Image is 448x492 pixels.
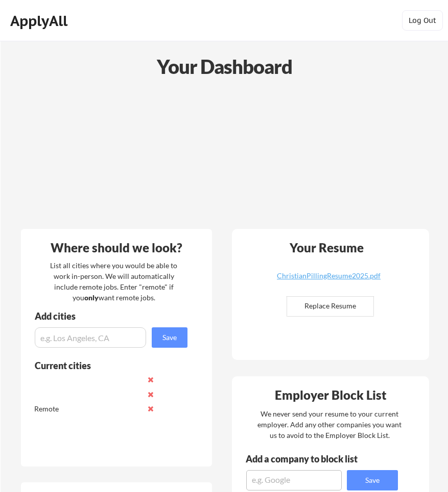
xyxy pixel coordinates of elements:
[152,327,187,348] button: Save
[10,12,70,30] div: ApplyAll
[347,470,398,490] button: Save
[84,293,99,302] strong: only
[1,52,448,81] div: Your Dashboard
[268,272,390,279] div: ChristianPillingResume2025.pdf
[257,408,403,441] div: We never send your resume to your current employer. Add any other companies you want us to avoid ...
[35,361,172,370] div: Current cities
[34,404,142,414] div: Remote
[43,260,184,303] div: List all cities where you would be able to work in-person. We will automatically include remote j...
[21,242,211,254] div: Where should we look?
[276,242,378,254] div: Your Resume
[35,312,186,321] div: Add cities
[402,10,443,31] button: Log Out
[35,327,146,348] input: e.g. Los Angeles, CA
[246,454,373,463] div: Add a company to block list
[268,272,390,288] a: ChristianPillingResume2025.pdf
[236,389,426,401] div: Employer Block List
